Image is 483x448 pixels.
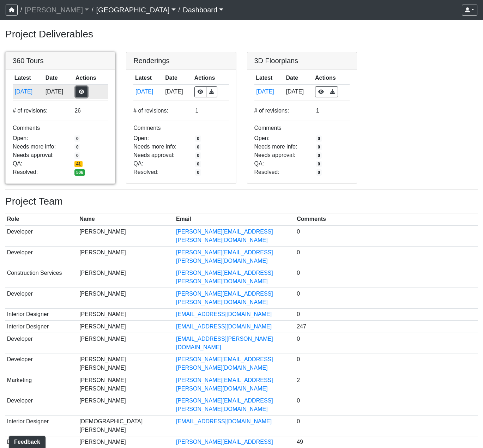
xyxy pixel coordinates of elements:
[5,308,78,321] td: Interior Designer
[5,28,478,40] h3: Project Deliverables
[5,287,78,308] td: Developer
[14,87,42,96] button: [DATE]
[295,353,478,374] td: 0
[78,333,174,353] td: [PERSON_NAME]
[5,333,78,353] td: Developer
[176,3,183,17] span: /
[13,84,44,99] td: dq3TFYPmQWKqyghEd7aYyE
[5,195,478,207] h3: Project Team
[78,246,174,267] td: [PERSON_NAME]
[5,225,78,246] td: Developer
[5,416,78,436] td: Interior Designer
[174,213,295,226] th: Email
[5,353,78,374] td: Developer
[78,374,174,395] td: [PERSON_NAME] [PERSON_NAME]
[295,246,478,267] td: 0
[78,416,174,436] td: [DEMOGRAPHIC_DATA][PERSON_NAME]
[256,87,283,96] button: [DATE]
[96,3,175,17] a: [GEOGRAPHIC_DATA]
[78,308,174,321] td: [PERSON_NAME]
[176,418,272,424] a: [EMAIL_ADDRESS][DOMAIN_NAME]
[176,336,273,350] a: [EMAIL_ADDRESS][PERSON_NAME][DOMAIN_NAME]
[295,374,478,395] td: 2
[254,84,284,99] td: wY9WFftzMbLk77coKQPAQG
[295,333,478,353] td: 0
[176,323,272,329] a: [EMAIL_ADDRESS][DOMAIN_NAME]
[183,3,223,17] a: Dashboard
[25,3,89,17] a: [PERSON_NAME]
[295,308,478,321] td: 0
[78,321,174,333] td: [PERSON_NAME]
[18,3,25,17] span: /
[176,229,273,243] a: [PERSON_NAME][EMAIL_ADDRESS][PERSON_NAME][DOMAIN_NAME]
[176,377,273,392] a: [PERSON_NAME][EMAIL_ADDRESS][PERSON_NAME][DOMAIN_NAME]
[78,213,174,226] th: Name
[5,395,78,416] td: Developer
[78,267,174,288] td: [PERSON_NAME]
[78,353,174,374] td: [PERSON_NAME] [PERSON_NAME]
[176,356,273,371] a: [PERSON_NAME][EMAIL_ADDRESS][PERSON_NAME][DOMAIN_NAME]
[176,398,273,412] a: [PERSON_NAME][EMAIL_ADDRESS][PERSON_NAME][DOMAIN_NAME]
[5,321,78,333] td: Interior Designer
[176,291,273,305] a: [PERSON_NAME][EMAIL_ADDRESS][PERSON_NAME][DOMAIN_NAME]
[78,287,174,308] td: [PERSON_NAME]
[5,267,78,288] td: Construction Services
[5,374,78,395] td: Marketing
[295,267,478,288] td: 0
[295,287,478,308] td: 0
[5,213,78,226] th: Role
[89,3,96,17] span: /
[5,434,47,448] iframe: Ybug feedback widget
[5,246,78,267] td: Developer
[176,311,272,317] a: [EMAIL_ADDRESS][DOMAIN_NAME]
[176,270,273,284] a: [PERSON_NAME][EMAIL_ADDRESS][PERSON_NAME][DOMAIN_NAME]
[295,225,478,246] td: 0
[295,416,478,436] td: 0
[295,395,478,416] td: 0
[295,213,478,226] th: Comments
[135,87,162,96] button: [DATE]
[133,84,163,99] td: etrfaHZ9L87rAQWQHhQgrU
[295,321,478,333] td: 247
[78,395,174,416] td: [PERSON_NAME]
[78,225,174,246] td: [PERSON_NAME]
[176,249,273,264] a: [PERSON_NAME][EMAIL_ADDRESS][PERSON_NAME][DOMAIN_NAME]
